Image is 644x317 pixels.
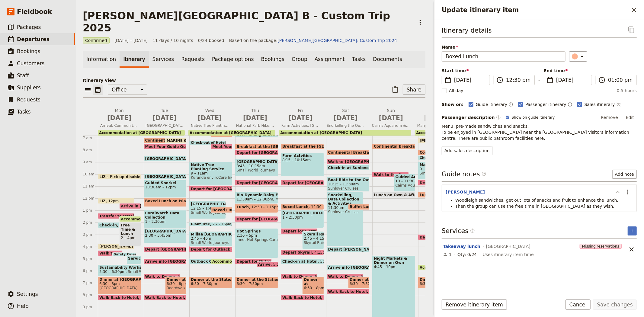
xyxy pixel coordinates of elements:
[616,101,621,108] button: Time not shown on sales itinerary
[324,123,367,128] span: Snorkelling the Outer Great Barrier Reef & Data Collection
[281,249,324,255] div: Depart Skyrail4:15pm
[348,204,370,210] div: Buffet Lunch on the Boat
[98,198,134,204] div: LIZ12pm
[282,144,362,149] span: Breakfast at the [GEOGRAPHIC_DATA]
[282,274,315,278] span: Walk to Dinner
[273,197,313,201] span: Mungalli Creek Dairy
[144,156,187,162] div: [GEOGRAPHIC_DATA]
[446,189,485,195] button: [PERSON_NAME]
[191,202,224,206] span: [GEOGRAPHIC_DATA]
[191,114,229,123] span: [DATE]
[482,171,486,179] span: ​
[99,251,181,255] span: Walk to Novotel for Activities & Dinner
[144,180,187,198] div: Guided Snorkel10:30am – 12pm
[208,51,257,68] a: Package options
[281,210,324,228] div: [GEOGRAPHIC_DATA]1 – 2:30pm
[99,214,136,218] span: Transfer to Hotel
[288,51,311,68] a: Group
[258,51,288,68] a: Bookings
[189,201,226,219] div: [GEOGRAPHIC_DATA]12:15 – 1:45pmSmall World Journeys
[237,233,277,238] span: 2:30 – 5pm
[420,235,485,239] span: Depart for Daintree Rainforest
[443,243,480,249] button: Edit this service option
[372,107,410,123] h2: Sun
[282,154,322,158] span: Farm Actvities
[211,207,232,213] div: Boxed Lunch
[189,277,232,288] div: Dinner at the Station6:30 – 7:30pm
[374,256,414,265] span: Night Markets & Dinner on Own
[145,185,185,189] span: 10:30am – 12pm
[144,144,187,149] div: Meet Your Guide Outside Reception & Depart
[415,17,425,27] button: Actions
[328,150,393,155] span: Continental Breakfast at Hotel
[396,179,414,183] span: 10 – 11:30am
[623,113,637,122] button: Edit
[628,226,637,235] button: Add service inclusion
[608,76,633,84] input: ​
[99,265,139,270] span: Sustainability Workshop
[17,36,50,42] span: Departures
[145,145,240,149] span: Meet Your Guide Outside Reception & Depart
[237,168,277,172] span: Small World Journeys
[420,156,457,160] span: Check-out of Hotel
[120,51,149,68] a: Itinerary
[17,60,44,66] span: Customers
[328,265,396,269] span: Arrive into [GEOGRAPHIC_DATA]
[144,198,187,207] div: Boxed Lunch on Island
[281,228,317,234] div: Depart for Skyrail Terminal
[99,199,108,203] span: LIZ
[442,114,501,120] label: Passenger description
[128,256,198,261] span: Service Project for the Homeless
[144,228,187,243] div: [GEOGRAPHIC_DATA]2:30 – 3:45pm
[418,156,455,160] div: Check-out of Hotel
[145,138,210,142] span: Continental Breakfast at Hotel
[17,72,29,78] span: Staff
[145,247,206,251] span: Depart [GEOGRAPHIC_DATA]
[236,114,274,123] span: [DATE]
[144,274,180,279] div: Walk to Dinner6:15pm
[126,270,166,274] span: Small World Journeys
[237,160,277,164] span: [GEOGRAPHIC_DATA]
[374,193,453,197] span: Lunch on Own & Afternoon Free Time
[235,228,278,258] div: Hot Springs2:30 – 5pmInnot Hot Springs Caravan & [GEOGRAPHIC_DATA]
[112,252,137,257] div: Safety Orientation
[281,153,324,177] div: Farm Actvities8:15 – 10:15am
[98,277,141,294] div: Dinner at [GEOGRAPHIC_DATA]6:30 – 8pm[GEOGRAPHIC_DATA]
[569,51,587,62] button: ​
[191,247,262,251] span: Depart for Outback Cattle Station
[17,85,41,91] span: Suppliers
[189,258,226,264] div: Outback Cattle Station
[281,114,319,123] span: [DATE]
[281,204,324,210] div: Boxed Lunch12:30 – 1pm
[360,274,374,278] span: 6:15pm
[98,107,143,130] button: Mon [DATE]Arrival, Community Service Project & Sustainability Workshop
[188,123,231,128] span: Native Tree Planting Service Work, Crater Lakes, Giant Trees, Waterfalls & Outback Cattle Station
[235,144,278,149] div: Breakfast at the [GEOGRAPHIC_DATA]
[100,107,138,123] h2: Mon
[328,186,368,191] span: Sunlover Cruises
[304,241,322,245] span: Skyrail Rainforest Cableway
[282,211,322,215] span: [GEOGRAPHIC_DATA]
[273,262,287,266] span: 5:15pm
[188,130,275,136] div: Accommodation at [GEOGRAPHIC_DATA]
[496,115,501,120] span: ​
[119,203,141,209] div: Arrive in [GEOGRAPHIC_DATA]
[191,259,240,263] span: Outback Cattle Station
[282,250,314,254] span: Depart Skyrail
[282,205,311,209] span: Boxed Lunch
[418,162,455,180] div: Mangrove Boardwalk & Creek Cleanup9 – 10:30amSmall World Journeys
[370,107,415,130] button: Sun [DATE]Cairns Aquarium & Free Time
[144,258,187,264] div: Arrive into [GEOGRAPHIC_DATA]
[190,131,271,135] span: Accommodation at [GEOGRAPHIC_DATA]
[17,48,40,54] span: Bookings
[165,277,187,294] div: Dinner at The [GEOGRAPHIC_DATA]6:30 – 8pmBoardwalk Social
[281,180,324,186] div: Depart for [GEOGRAPHIC_DATA]
[98,243,134,249] div: [PERSON_NAME] - leave SWJ for Novotel
[189,222,232,226] div: Giant Tree2 – 2:15pmSmall World Journeys
[252,205,280,212] span: 12:30 – 1:15pm
[191,241,231,245] span: Small World Journeys
[418,277,461,288] div: Dinner at [GEOGRAPHIC_DATA]6:30 – 7:30pm
[17,97,40,103] span: Requests
[145,157,190,161] span: [GEOGRAPHIC_DATA]
[237,259,295,263] span: Depart for Outback Station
